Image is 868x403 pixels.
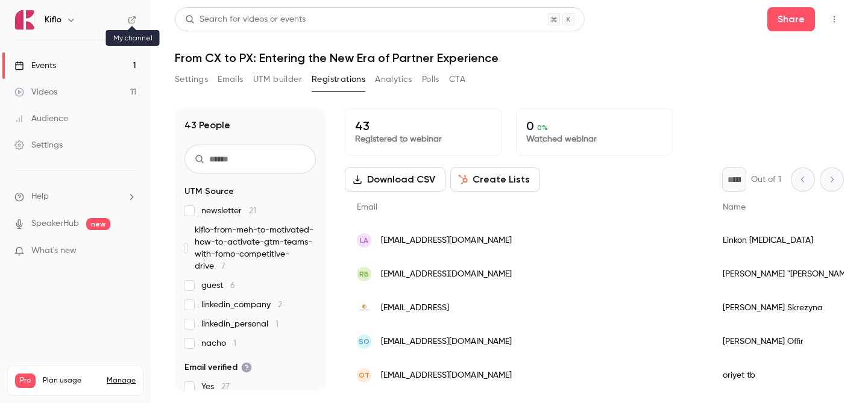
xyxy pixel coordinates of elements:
[526,133,662,145] p: Watched webinar
[381,369,512,382] span: [EMAIL_ADDRESS][DOMAIN_NAME]
[381,302,449,314] span: [EMAIL_ADDRESS]
[230,281,235,290] span: 6
[201,318,278,330] span: linkedin_personal
[15,10,34,30] img: Kiflo
[184,361,252,373] span: Email verified
[184,186,234,198] span: UTM Source
[312,70,365,89] button: Registrations
[537,123,548,132] span: 0 %
[122,246,136,257] iframe: Noticeable Trigger
[14,60,56,72] div: Events
[233,339,236,348] span: 1
[218,70,243,89] button: Emails
[450,167,540,192] button: Create Lists
[357,203,377,211] span: Email
[221,262,225,270] span: 7
[360,235,368,246] span: LA
[15,373,36,388] span: Pro
[175,51,844,65] h1: From CX to PX: Entering the New Era of Partner Experience
[31,245,77,257] span: What's new
[14,113,68,125] div: Audience
[275,320,278,328] span: 1
[201,381,230,393] span: Yes
[201,205,256,217] span: newsletter
[355,133,491,145] p: Registered to webinar
[31,190,49,203] span: Help
[86,218,110,230] span: new
[422,70,439,89] button: Polls
[249,207,256,215] span: 21
[184,118,230,133] h1: 43 People
[43,376,99,386] span: Plan usage
[345,167,445,192] button: Download CSV
[107,376,136,386] a: Manage
[751,173,781,186] p: Out of 1
[253,70,302,89] button: UTM builder
[375,70,412,89] button: Analytics
[359,336,370,347] span: SO
[355,119,491,133] p: 43
[381,268,512,281] span: [EMAIL_ADDRESS][DOMAIN_NAME]
[201,280,235,292] span: guest
[201,299,282,311] span: linkedin_company
[359,370,370,381] span: ot
[14,139,63,151] div: Settings
[14,190,136,203] li: help-dropdown-opener
[45,14,61,26] h6: Kiflo
[201,337,236,349] span: nacho
[357,301,371,315] img: runconnective.ai
[185,13,306,26] div: Search for videos or events
[526,119,662,133] p: 0
[221,383,230,391] span: 27
[723,203,746,211] span: Name
[195,224,316,272] span: kiflo-from-meh-to-motivated-how-to-activate-gtm-teams-with-fomo-competitive-drive
[278,301,282,309] span: 2
[381,336,512,348] span: [EMAIL_ADDRESS][DOMAIN_NAME]
[449,70,465,89] button: CTA
[14,86,57,98] div: Videos
[359,269,369,280] span: RB
[175,70,208,89] button: Settings
[381,234,512,247] span: [EMAIL_ADDRESS][DOMAIN_NAME]
[31,217,79,230] a: SpeakerHub
[767,7,815,31] button: Share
